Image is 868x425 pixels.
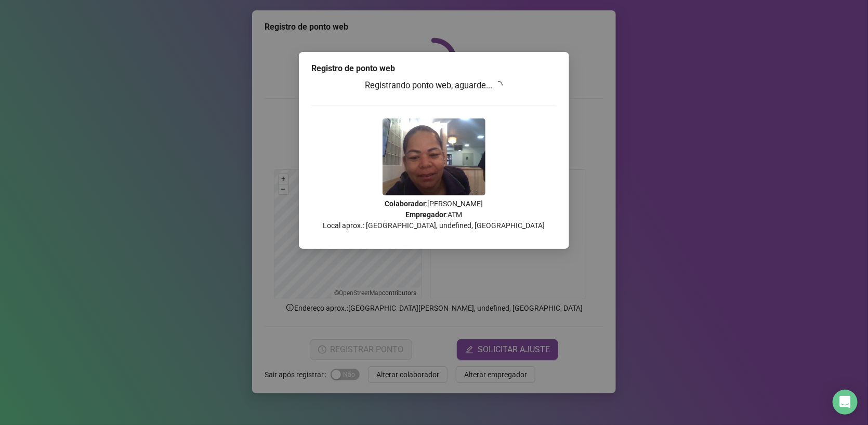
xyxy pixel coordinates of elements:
[406,210,446,219] strong: Empregador
[311,62,557,75] div: Registro de ponto web
[311,79,557,92] h3: Registrando ponto web, aguarde...
[383,118,485,195] img: Z
[494,81,504,90] span: loading
[311,198,557,231] p: : [PERSON_NAME] : ATM Local aprox.: [GEOGRAPHIC_DATA], undefined, [GEOGRAPHIC_DATA]
[833,390,858,415] div: Open Intercom Messenger
[385,200,426,208] strong: Colaborador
